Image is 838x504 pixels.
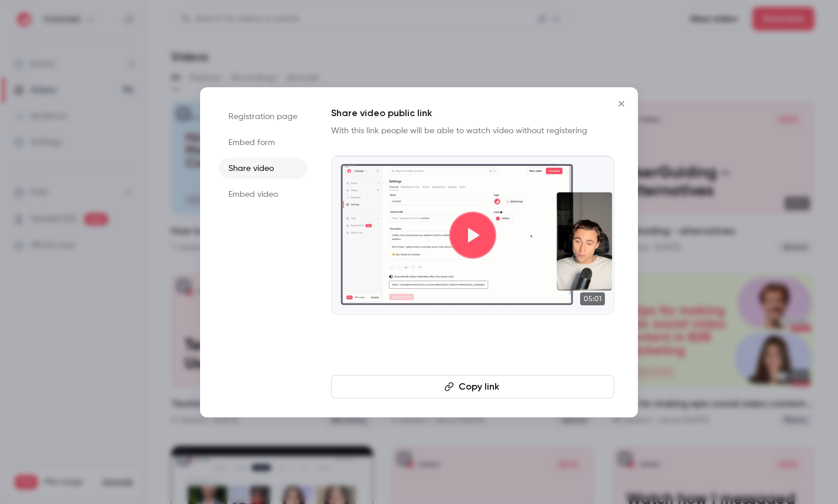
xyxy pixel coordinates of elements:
[219,158,307,179] li: Share video
[580,292,605,305] span: 05:01
[331,125,614,137] p: With this link people will be able to watch video without registering
[331,375,614,398] button: Copy link
[219,132,307,153] li: Embed form
[610,92,633,116] button: Close
[331,156,614,315] a: 05:01
[219,106,307,127] li: Registration page
[219,184,307,205] li: Embed video
[331,106,614,120] h1: Share video public link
